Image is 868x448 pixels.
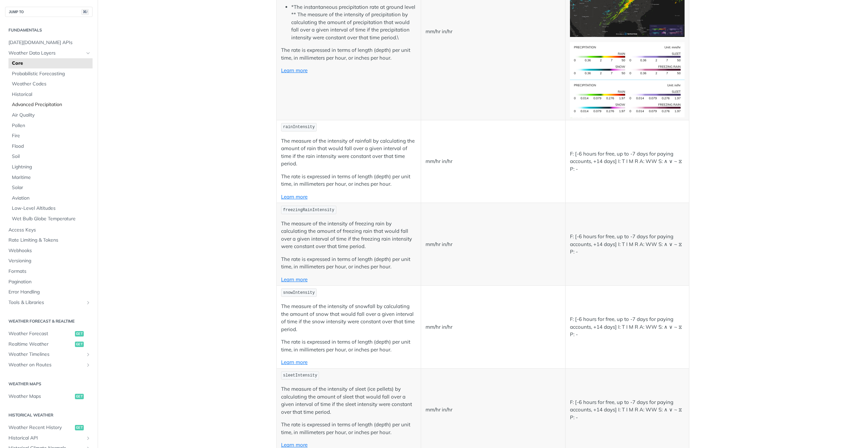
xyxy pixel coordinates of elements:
span: Pollen [12,122,91,129]
a: [DATE][DOMAIN_NAME] APIs [5,38,93,48]
a: Formats [5,266,93,277]
span: Maritime [12,174,91,181]
span: Advanced Precipitation [12,101,91,108]
a: Weather Codes [8,79,93,89]
p: The rate is expressed in terms of length (depth) per unit time, in millimeters per hour, or inche... [281,46,416,62]
p: The measure of the intensity of rainfall by calculating the amount of rain that would fall over a... [281,137,416,168]
p: The rate is expressed in terms of length (depth) per unit time, in millimeters per hour, or inche... [281,338,416,353]
p: F: [-6 hours for free, up to -7 days for paying accounts, +14 days] I: T I M R A: WW S: ∧ ∨ ~ ⧖ P: - [570,150,685,173]
a: Solar [8,183,93,193]
span: Pagination [8,279,91,285]
span: Historical [12,91,91,98]
p: The rate is expressed in terms of length (depth) per unit time, in millimeters per hour, or inche... [281,256,416,271]
li: *The instantaneous precipitation rate at ground level ** The measure of the intensity of precipit... [291,3,416,42]
p: mm/hr in/hr [426,406,561,414]
span: freezingRainIntensity [283,208,334,212]
p: mm/hr in/hr [426,28,561,36]
button: Show subpages for Tools & Libraries [85,300,91,305]
h2: Weather Forecast & realtime [5,318,93,324]
span: get [75,394,84,399]
a: Weather TimelinesShow subpages for Weather Timelines [5,349,93,360]
button: JUMP TO⌘/ [5,7,93,17]
a: Access Keys [5,225,93,235]
span: Weather on Routes [8,362,84,368]
h2: Fundamentals [5,27,93,33]
p: mm/hr in/hr [426,241,561,248]
p: mm/hr in/hr [426,323,561,331]
span: rainIntensity [283,125,315,129]
span: Low-Level Altitudes [12,205,91,212]
p: The measure of the intensity of snowfall by calculating the amount of snow that would fall over a... [281,303,416,333]
a: Rate Limiting & Tokens [5,235,93,245]
span: Weather Maps [8,393,73,400]
span: Weather Data Layers [8,50,84,57]
span: Solar [12,184,91,191]
span: sleetIntensity [283,373,317,378]
button: Show subpages for Historical API [85,435,91,441]
a: Weather Mapsget [5,391,93,402]
button: Show subpages for Weather Timelines [85,352,91,357]
a: Maritime [8,172,93,183]
span: snowIntensity [283,290,315,295]
a: Wet Bulb Globe Temperature [8,214,93,224]
span: Expand image [570,95,685,102]
a: Historical [8,89,93,100]
span: Rate Limiting & Tokens [8,237,91,244]
span: Realtime Weather [8,341,73,348]
span: Aviation [12,195,91,202]
span: get [75,342,84,347]
span: Weather Timelines [8,351,84,358]
span: get [75,331,84,337]
span: Expand image [570,57,685,63]
a: Versioning [5,256,93,266]
span: Versioning [8,258,91,264]
button: Hide subpages for Weather Data Layers [85,50,91,56]
span: Lightning [12,164,91,170]
span: Webhooks [8,247,91,254]
span: Access Keys [8,227,91,233]
span: Error Handling [8,289,91,296]
p: The measure of the intensity of freezing rain by calculating the amount of freezing rain that wou... [281,220,416,250]
a: Core [8,58,93,68]
p: The rate is expressed in terms of length (depth) per unit time, in millimeters per hour, or inche... [281,173,416,188]
span: Wet Bulb Globe Temperature [12,216,91,222]
span: Fire [12,133,91,139]
a: Fire [8,131,93,141]
span: Flood [12,143,91,150]
p: F: [-6 hours for free, up to -7 days for paying accounts, +14 days] I: T I M R A: WW S: ∧ ∨ ~ ⧖ P: - [570,315,685,339]
a: Historical APIShow subpages for Historical API [5,433,93,443]
a: Weather Recent Historyget [5,423,93,433]
a: Flood [8,141,93,151]
a: Learn more [281,276,308,283]
a: Weather on RoutesShow subpages for Weather on Routes [5,360,93,370]
a: Air Quality [8,110,93,120]
span: Weather Recent History [8,424,73,431]
a: Learn more [281,194,308,200]
p: mm/hr in/hr [426,158,561,165]
a: Error Handling [5,287,93,297]
a: Lightning [8,162,93,172]
a: Advanced Precipitation [8,100,93,110]
span: [DATE][DOMAIN_NAME] APIs [8,39,91,46]
h2: Historical Weather [5,412,93,418]
a: Probabilistic Forecasting [8,69,93,79]
span: Weather Codes [12,81,91,87]
a: Pollen [8,121,93,131]
p: F: [-6 hours for free, up to -7 days for paying accounts, +14 days] I: T I M R A: WW S: ∧ ∨ ~ ⧖ P: - [570,399,685,422]
span: Probabilistic Forecasting [12,70,91,77]
a: Realtime Weatherget [5,339,93,349]
span: Formats [8,268,91,275]
span: Air Quality [12,112,91,119]
a: Soil [8,151,93,162]
span: get [75,425,84,430]
p: The rate is expressed in terms of length (depth) per unit time, in millimeters per hour, or inche... [281,421,416,436]
a: Learn more [281,67,308,74]
span: Core [12,60,91,67]
span: Tools & Libraries [8,299,84,306]
span: Historical API [8,435,84,442]
button: Show subpages for Weather on Routes [85,362,91,368]
p: The measure of the intensity of sleet (ice pellets) by calculating the amount of sleet that would... [281,385,416,416]
a: Low-Level Altitudes [8,203,93,213]
span: Weather Forecast [8,330,73,337]
span: Soil [12,153,91,160]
